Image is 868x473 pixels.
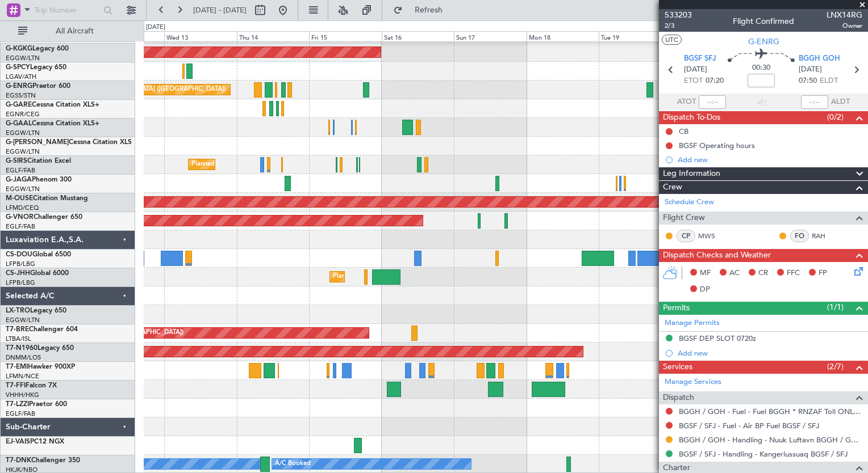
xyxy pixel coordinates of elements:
[679,407,862,416] a: BGGH / GOH - Fuel - Fuel BGGH * RNZAF Toll ONLY * MITTARFEQARFIIT
[6,270,69,277] a: CS-JHHGlobal 6000
[819,268,827,279] span: FP
[193,5,247,15] span: [DATE] - [DATE]
[6,64,66,71] a: G-SPCYLegacy 650
[6,204,39,212] a: LFMD/CEQ
[6,382,26,389] span: T7-FFI
[790,230,809,242] div: FO
[6,401,29,408] span: T7-LZZI
[6,364,28,370] span: T7-EMI
[6,64,30,71] span: G-SPCY
[6,214,34,221] span: G-VNOR
[309,31,381,41] div: Fri 15
[679,141,755,150] div: BGSF Operating hours
[679,421,819,430] a: BGSF / SFJ - Fuel - Air BP Fuel BGSF / SFJ
[679,435,862,445] a: BGGH / GOH - Handling - Nuuk Luftavn BGGH / GOH
[6,158,71,164] a: G-SIRSCitation Excel
[6,326,29,333] span: T7-BRE
[827,361,844,373] span: (2/7)
[812,231,837,241] a: RAH
[679,333,756,343] div: BGSF DEP SLOT 0720z
[6,382,57,389] a: T7-FFIFalcon 7X
[827,9,862,21] span: LNX14RG
[733,15,794,27] div: Flight Confirmed
[6,270,30,277] span: CS-JHH
[665,9,692,21] span: 533203
[678,348,862,358] div: Add new
[6,83,70,90] a: G-ENRGPraetor 600
[6,129,40,137] a: EGGW/LTN
[665,197,714,208] a: Schedule Crew
[6,401,67,408] a: T7-LZZIPraetor 600
[6,222,35,231] a: EGLF/FAB
[6,73,36,81] a: LGAV/ATH
[6,335,31,343] a: LTBA/ISL
[164,31,236,41] div: Wed 13
[6,457,31,464] span: T7-DNK
[6,391,39,399] a: VHHH/HKG
[684,75,703,87] span: ETOT
[6,54,40,62] a: EGGW/LTN
[700,284,710,295] span: DP
[665,21,692,31] span: 2/3
[6,176,72,183] a: G-JAGAPhenom 300
[665,318,720,329] a: Manage Permits
[382,31,454,41] div: Sat 16
[677,230,695,242] div: CP
[799,75,817,87] span: 07:50
[6,139,69,146] span: G-[PERSON_NAME]
[6,251,32,258] span: CS-DOU
[6,120,32,127] span: G-GAAL
[831,96,850,108] span: ALDT
[827,301,844,313] span: (1/1)
[6,260,35,268] a: LFPB/LBG
[679,126,688,136] div: CB
[663,167,720,180] span: Leg Information
[827,111,844,123] span: (0/2)
[6,83,32,90] span: G-ENRG
[6,91,36,100] a: EGSS/STN
[663,302,690,315] span: Permits
[6,409,35,418] a: EGLF/FAB
[6,120,99,127] a: G-GAALCessna Citation XLS+
[388,1,456,19] button: Refresh
[706,75,724,87] span: 07:20
[678,155,862,164] div: Add new
[6,195,88,202] a: M-OUSECitation Mustang
[6,353,41,362] a: DNMM/LOS
[6,345,74,352] a: T7-N1960Legacy 650
[6,364,75,370] a: T7-EMIHawker 900XP
[6,45,69,52] a: G-KGKGLegacy 600
[6,345,37,352] span: T7-N1960
[699,95,726,109] input: --:--
[333,268,512,285] div: Planned Maint [GEOGRAPHIC_DATA] ([GEOGRAPHIC_DATA])
[663,391,694,404] span: Dispatch
[729,268,740,279] span: AC
[684,53,716,65] span: BGSF SFJ
[663,212,705,225] span: Flight Crew
[6,139,132,146] a: G-[PERSON_NAME]Cessna Citation XLS
[663,249,771,262] span: Dispatch Checks and Weather
[6,45,32,52] span: G-KGKG
[6,326,78,333] a: T7-BREChallenger 604
[827,21,862,31] span: Owner
[700,268,711,279] span: MF
[275,455,311,472] div: A/C Booked
[665,377,721,388] a: Manage Services
[6,102,32,108] span: G-GARE
[663,181,682,194] span: Crew
[599,31,671,41] div: Tue 19
[663,111,720,124] span: Dispatch To-Dos
[820,75,838,87] span: ELDT
[237,31,309,41] div: Thu 14
[6,316,40,324] a: EGGW/LTN
[799,64,822,75] span: [DATE]
[6,372,39,381] a: LFMN/NCE
[6,457,80,464] a: T7-DNKChallenger 350
[6,147,40,156] a: EGGW/LTN
[698,231,724,241] a: MWS
[799,53,840,65] span: BGGH GOH
[663,361,692,374] span: Services
[454,31,526,41] div: Sun 17
[748,36,779,48] span: G-ENRG
[527,31,599,41] div: Mon 18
